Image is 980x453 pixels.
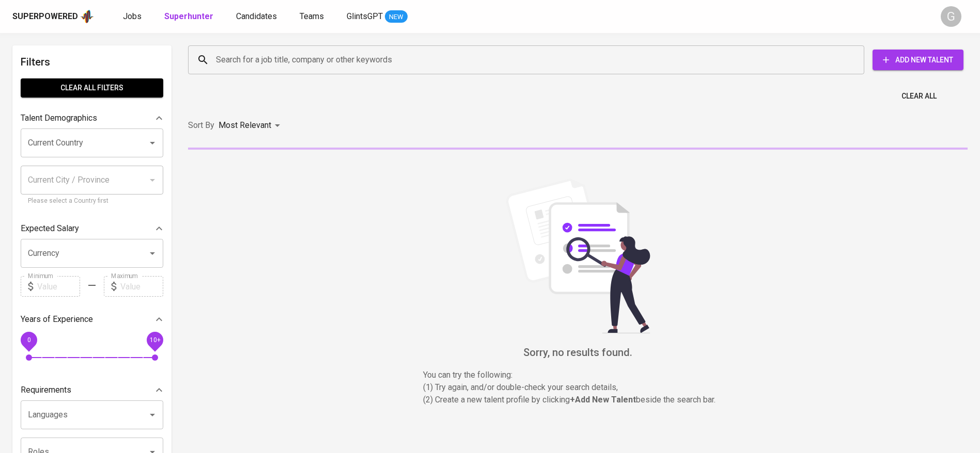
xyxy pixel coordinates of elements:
div: Superpowered [12,11,78,23]
p: Most Relevant [219,119,271,132]
span: Teams [300,11,324,21]
div: Years of Experience [21,309,163,330]
a: Superpoweredapp logo [12,9,94,24]
div: G [941,6,961,27]
p: Please select a Country first [28,196,156,206]
a: GlintsGPT NEW [347,10,408,23]
input: Value [120,276,163,297]
button: Open [145,408,160,422]
button: Open [145,246,160,261]
a: Superhunter [164,10,215,23]
span: Clear All filters [29,82,155,94]
button: Add New Talent [873,50,963,70]
input: Value [37,276,80,297]
a: Jobs [123,10,144,23]
img: file_searching.svg [501,179,656,333]
span: Candidates [236,11,277,21]
h6: Filters [21,54,163,70]
div: Talent Demographics [21,108,163,128]
div: Expected Salary [21,218,163,239]
button: Clear All filters [21,78,163,98]
a: Teams [300,10,326,23]
p: Expected Salary [21,222,79,235]
span: Clear All [901,90,937,103]
b: Superhunter [164,11,213,21]
span: GlintsGPT [347,11,383,21]
span: 0 [27,336,30,344]
div: Most Relevant [219,116,284,135]
p: Sort By [188,119,214,132]
button: Clear All [897,87,941,106]
span: Add New Talent [881,54,955,67]
span: NEW [385,12,408,22]
p: Requirements [21,384,71,396]
button: Open [145,136,160,150]
a: Candidates [236,10,279,23]
p: (1) Try again, and/or double-check your search details, [423,381,733,394]
p: You can try the following : [423,369,733,381]
img: app logo [80,9,94,24]
span: Jobs [123,11,142,21]
span: 10+ [149,336,160,344]
h6: Sorry, no results found. [188,344,968,361]
p: Talent Demographics [21,112,97,124]
b: + Add New Talent [570,395,636,405]
p: Years of Experience [21,313,93,326]
p: (2) Create a new talent profile by clicking beside the search bar. [423,394,733,406]
div: Requirements [21,380,163,400]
